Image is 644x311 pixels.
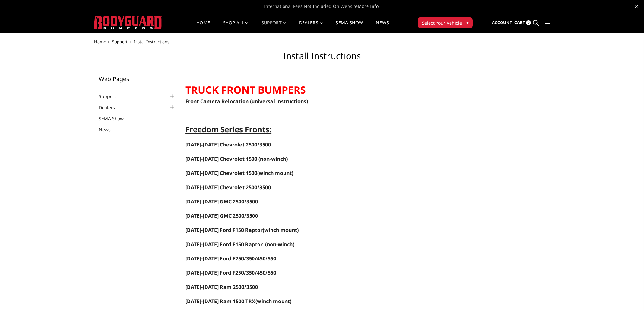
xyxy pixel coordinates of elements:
a: Cart 0 [514,14,531,31]
strong: TRUCK FRONT BUMPERS [185,83,306,96]
a: [DATE]-[DATE] GMC 2500/3500 [185,198,258,205]
a: News [376,21,389,33]
span: Cart [514,20,525,25]
span: [DATE]-[DATE] Ford F250/350/450/550 [185,269,276,276]
a: SEMA Show [99,115,131,122]
a: Account [492,14,512,31]
span: ▾ [466,19,469,26]
a: [DATE]-[DATE] Ford F250/350/450/550 [185,255,276,262]
h1: Install Instructions [94,51,550,66]
span: (non-winch) [265,241,294,248]
a: [DATE]-[DATE] Ford F150 Raptor [185,227,263,233]
span: 0 [526,20,531,25]
h5: Web Pages [99,76,176,82]
a: [DATE]-[DATE] Ford F150 Raptor [185,241,263,247]
span: [DATE]-[DATE] GMC 2500/3500 [185,212,258,219]
a: SEMA Show [335,21,363,33]
a: Home [196,21,210,33]
img: BODYGUARD BUMPERS [94,16,162,29]
span: (winch mount) [255,298,291,305]
span: Freedom Series Fronts: [185,124,271,134]
a: [DATE]-[DATE] Chevrolet 1500 [185,156,257,162]
a: [DATE]-[DATE] Ram 2500/3500 [185,283,258,290]
button: Select Your Vehicle [418,17,473,28]
a: Dealers [99,104,123,111]
span: [DATE]-[DATE] Chevrolet 2500/3500 [185,184,271,191]
span: Select Your Vehicle [422,20,462,26]
a: [DATE]-[DATE] Chevrolet 2500/3500 [185,184,271,190]
a: Support [112,39,128,45]
span: [DATE]-[DATE] Ram 1500 TRX [185,298,255,305]
a: [DATE]-[DATE] Chevrolet 1500 [185,170,257,177]
span: (non-winch) [258,155,288,162]
a: Home [94,39,106,45]
a: News [99,126,118,133]
span: [DATE]-[DATE] Chevrolet 1500 [185,155,257,162]
a: [DATE]-[DATE] GMC 2500/3500 [185,213,258,219]
span: Install Instructions [134,39,169,45]
span: [DATE]-[DATE] Ford F150 Raptor [185,241,263,248]
a: Support [99,93,124,100]
a: [DATE]-[DATE] Ram 1500 TRX [185,298,255,304]
a: shop all [223,21,249,33]
a: More Info [358,3,379,9]
span: Account [492,20,512,25]
a: [DATE]-[DATE] Chevrolet 2500/3500 [185,141,271,148]
a: Front Camera Relocation (universal instructions) [185,98,308,105]
span: (winch mount) [185,227,299,233]
a: Dealers [299,21,323,33]
a: Support [261,21,286,33]
span: (winch mount) [185,170,293,177]
a: [DATE]-[DATE] Ford F250/350/450/550 [185,270,276,276]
